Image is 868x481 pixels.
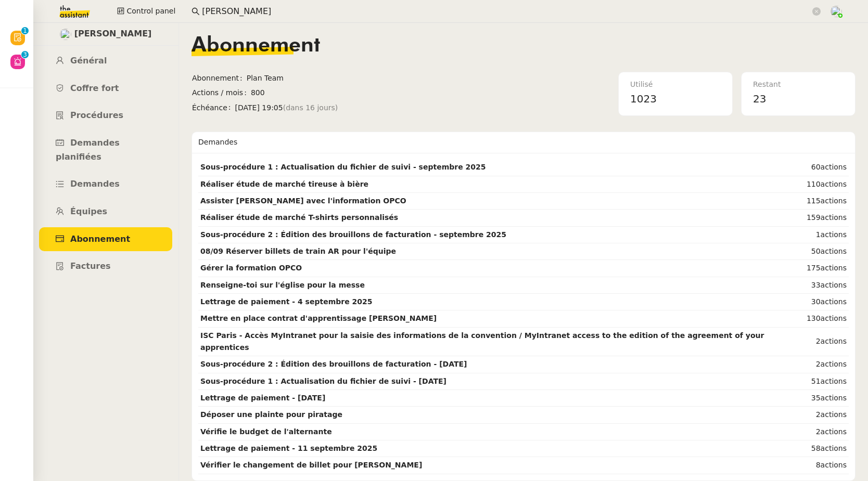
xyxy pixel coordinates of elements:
strong: 08/09 Réserver billets de train AR pour l'équipe [200,247,396,255]
span: Demandes planifiées [56,138,120,162]
nz-badge-sup: 1 [21,27,29,34]
strong: Sous-procédure 1 : Actualisation du fichier de suivi - septembre 2025 [200,163,486,171]
div: Demandes [198,132,849,153]
td: 130 [805,310,849,327]
td: 2 [805,356,849,373]
span: actions [821,264,847,272]
td: 51 [805,373,849,390]
p: 1 [23,27,27,36]
td: 58 [805,440,849,457]
strong: Mettre en place contrat d'apprentissage [PERSON_NAME] [200,314,437,322]
img: users%2FNTfmycKsCFdqp6LX6USf2FmuPJo2%2Favatar%2Fprofile-pic%20(1).png [831,6,842,17]
span: 23 [753,93,766,105]
span: actions [821,281,847,289]
td: 2 [805,407,849,423]
a: Demandes [39,172,172,197]
span: Factures [70,261,111,271]
td: 2 [805,424,849,440]
a: Coffre fort [39,76,172,101]
a: Abonnement [39,227,172,252]
div: Utilisé [630,79,721,90]
td: 1 [805,227,849,243]
td: 35 [805,390,849,407]
span: Control panel [126,5,175,17]
td: 33 [805,277,849,294]
span: [PERSON_NAME] [74,27,152,41]
span: actions [821,394,847,402]
strong: Sous-procédure 2 : Édition des brouillons de facturation - septembre 2025 [200,230,506,239]
span: 1023 [630,93,657,105]
strong: Réaliser étude de marché tireuse à bière [200,180,368,188]
td: 175 [805,260,849,277]
td: 8 [805,457,849,474]
span: actions [821,247,847,255]
span: actions [821,360,847,368]
span: Plan Team [247,72,457,84]
span: actions [821,297,847,306]
span: 800 [251,87,457,99]
span: Échéance [192,102,235,114]
strong: Lettrage de paiement - 4 septembre 2025 [200,297,373,306]
a: Demandes planifiées [39,131,172,169]
p: 3 [23,51,27,60]
span: actions [821,163,847,171]
span: Actions / mois [192,87,251,99]
strong: Vérifier le changement de billet pour [PERSON_NAME] [200,461,422,469]
span: Demandes [70,179,120,189]
strong: Sous-procédure 1 : Actualisation du fichier de suivi - [DATE] [200,377,446,385]
nz-badge-sup: 3 [21,51,29,58]
span: actions [821,461,847,469]
span: actions [821,197,847,205]
strong: Renseigne-toi sur l'église pour la messe [200,281,365,289]
td: 50 [805,243,849,260]
div: Restant [753,79,844,90]
span: Coffre fort [70,83,119,93]
input: Rechercher [202,5,810,19]
a: Procédures [39,103,172,128]
span: Abonnement [192,35,320,56]
strong: Réaliser étude de marché T-shirts personnalisés [200,213,398,222]
span: actions [821,180,847,188]
span: Abonnement [70,234,130,244]
span: Général [70,56,107,66]
span: actions [821,213,847,222]
td: 2 [805,328,849,357]
td: 60 [805,159,849,176]
a: Général [39,49,172,73]
span: [DATE] 19:05 [235,102,457,114]
span: actions [821,427,847,436]
span: actions [821,230,847,239]
strong: Lettrage de paiement - 11 septembre 2025 [200,444,377,452]
span: actions [821,314,847,322]
td: 110 [805,176,849,193]
span: actions [821,377,847,385]
span: Procédures [70,110,123,120]
span: Équipes [70,206,107,216]
td: 30 [805,294,849,310]
strong: Vérifie le budget de l'alternante [200,427,332,436]
strong: Assister [PERSON_NAME] avec l'information OPCO [200,197,406,205]
button: Control panel [111,4,182,19]
td: 115 [805,193,849,210]
span: actions [821,444,847,452]
a: Équipes [39,200,172,224]
img: users%2F3XW7N0tEcIOoc8sxKxWqDcFn91D2%2Favatar%2F5653ca14-9fea-463f-a381-ec4f4d723a3b [60,29,71,40]
span: (dans 16 jours) [283,102,338,114]
strong: Sous-procédure 2 : Édition des brouillons de facturation - [DATE] [200,360,467,368]
strong: Gérer la formation OPCO [200,264,302,272]
td: 159 [805,210,849,226]
strong: Lettrage de paiement - [DATE] [200,394,325,402]
span: actions [821,410,847,419]
span: Abonnement [192,72,247,84]
strong: ISC Paris - Accès MyIntranet pour la saisie des informations de la convention / MyIntranet access... [200,331,764,352]
span: actions [821,337,847,345]
strong: Déposer une plainte pour piratage [200,410,342,419]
